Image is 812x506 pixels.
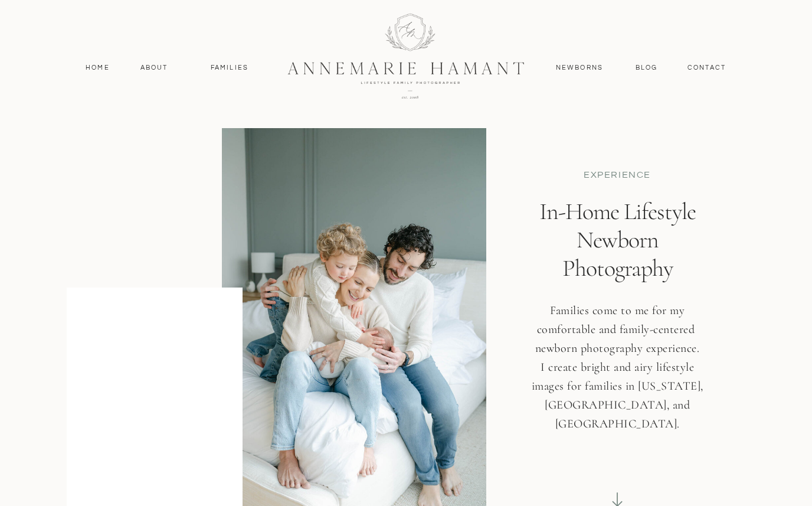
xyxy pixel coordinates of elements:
a: Blog [633,63,660,73]
a: About [137,63,171,73]
h3: Families come to me for my comfortable and family-centered newborn photography experience. I crea... [531,301,704,446]
p: EXPERIENCE [545,168,690,181]
a: Families [203,63,256,73]
a: contact [681,63,732,73]
a: Home [80,63,115,73]
a: Newborns [551,63,608,73]
h1: In-Home Lifestyle Newborn Photography [519,197,715,292]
